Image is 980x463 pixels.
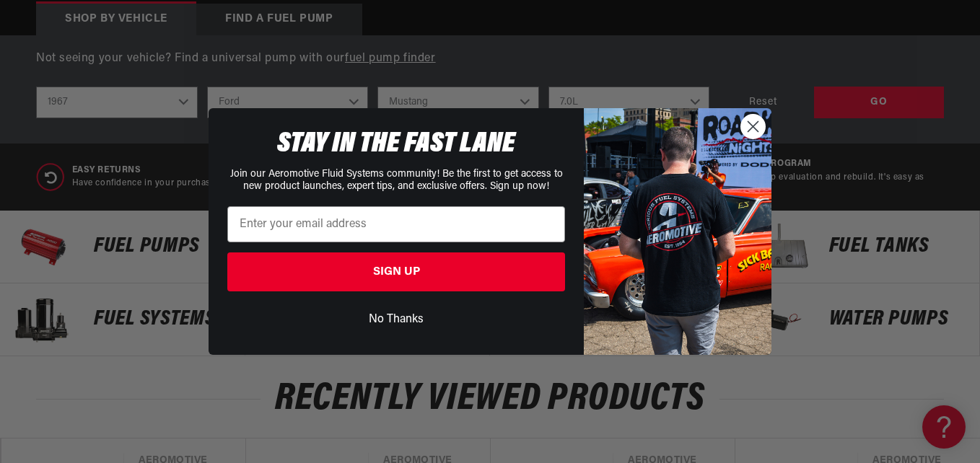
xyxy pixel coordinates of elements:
[227,252,565,291] button: SIGN UP
[230,169,563,192] span: Join our Aeromotive Fluid Systems community! Be the first to get access to new product launches, ...
[227,206,565,242] input: Enter your email address
[277,130,515,159] span: STAY IN THE FAST LANE
[740,114,766,139] button: Close dialog
[584,108,771,355] img: 9278e0a8-2f18-4465-98b4-5c473baabe7a.jpeg
[227,306,565,333] button: No Thanks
